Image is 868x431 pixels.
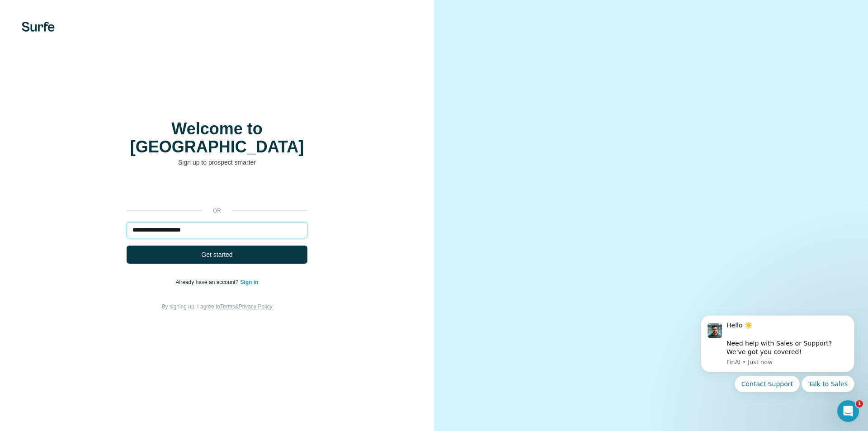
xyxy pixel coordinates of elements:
[122,180,312,200] iframe: Sign in with Google Button
[127,158,307,167] p: Sign up to prospect smarter
[239,303,273,310] a: Privacy Policy
[162,303,273,310] span: By signing up, I agree to &
[856,400,863,407] span: 1
[837,400,859,422] iframe: Intercom live chat
[203,207,231,215] p: or
[220,303,235,310] a: Terms
[127,120,307,156] h1: Welcome to [GEOGRAPHIC_DATA]
[687,304,868,426] iframe: Intercom notifications message
[176,279,241,285] span: Already have an account?
[22,22,55,32] img: Surfe's logo
[127,246,307,264] button: Get started
[240,279,258,285] a: Sign in
[201,250,232,259] span: Get started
